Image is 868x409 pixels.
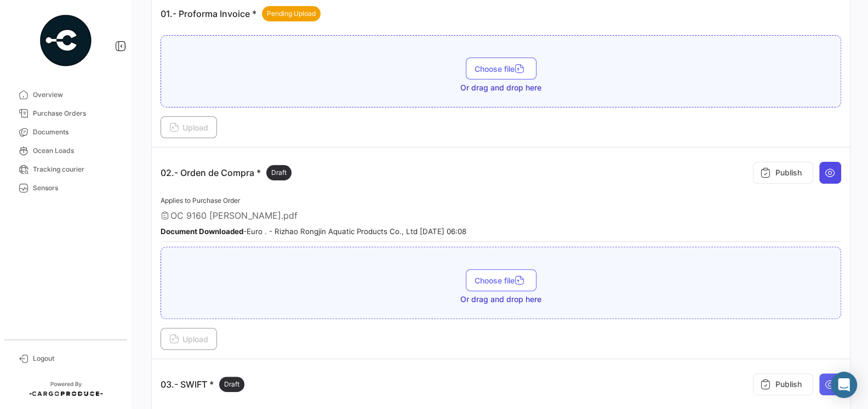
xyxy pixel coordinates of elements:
[161,165,292,180] p: 02.- Orden de Compra *
[831,372,857,398] div: Abrir Intercom Messenger
[224,379,239,389] span: Draft
[161,377,244,392] p: 03.- SWIFT *
[161,227,466,236] small: - Euro . - Rizhao Rongjin Aquatic Products Co., Ltd [DATE] 06:08
[475,64,528,73] span: Choose file
[33,109,118,118] span: Purchase Orders
[33,90,118,100] span: Overview
[33,164,118,174] span: Tracking courier
[38,13,93,68] img: powered-by.png
[460,82,541,93] span: Or drag and drop here
[161,196,240,204] span: Applies to Purchase Order
[161,328,217,350] button: Upload
[271,168,287,178] span: Draft
[33,354,118,363] span: Logout
[475,276,528,285] span: Choose file
[33,183,118,193] span: Sensors
[161,6,321,21] p: 01.- Proforma Invoice *
[169,123,208,132] span: Upload
[33,146,118,156] span: Ocean Loads
[9,179,123,197] a: Sensors
[9,141,123,160] a: Ocean Loads
[9,104,123,123] a: Purchase Orders
[466,58,536,79] button: Choose file
[753,162,813,184] button: Publish
[170,210,298,221] span: OC 9160 [PERSON_NAME].pdf
[466,269,536,291] button: Choose file
[161,227,243,236] b: Document Downloaded
[753,373,813,395] button: Publish
[169,334,208,344] span: Upload
[267,9,316,19] span: Pending Upload
[9,86,123,104] a: Overview
[9,160,123,179] a: Tracking courier
[161,116,217,138] button: Upload
[33,127,118,137] span: Documents
[9,123,123,141] a: Documents
[460,294,541,305] span: Or drag and drop here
